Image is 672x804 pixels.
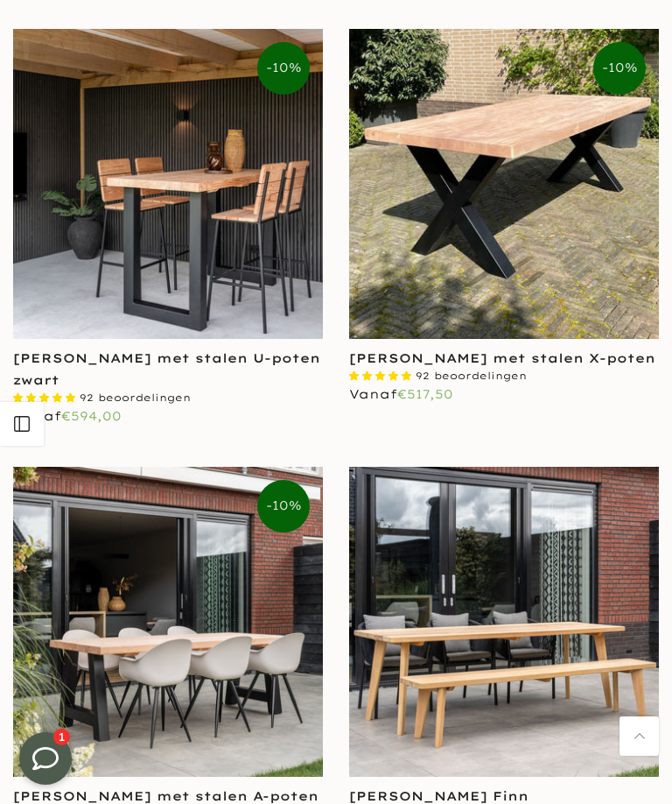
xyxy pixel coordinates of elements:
span: -10% [593,42,646,95]
iframe: toggle-frame [2,715,89,802]
span: Vanaf [13,408,122,424]
a: [PERSON_NAME] met stalen A-poten [13,788,318,804]
a: Terug naar boven [619,716,659,756]
span: 92 beoordelingen [416,370,527,382]
a: [PERSON_NAME] Finn [349,788,528,804]
span: -10% [257,42,310,95]
span: Vanaf [349,386,453,402]
span: €594,00 [61,408,122,424]
span: 4.87 stars [13,391,80,404]
span: -10% [257,480,310,532]
a: [PERSON_NAME] met stalen X-poten [349,350,655,366]
span: 92 beoordelingen [80,391,191,404]
span: €517,50 [397,386,453,402]
a: [PERSON_NAME] met stalen U-poten zwart [13,350,320,388]
span: 4.87 stars [349,370,416,382]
